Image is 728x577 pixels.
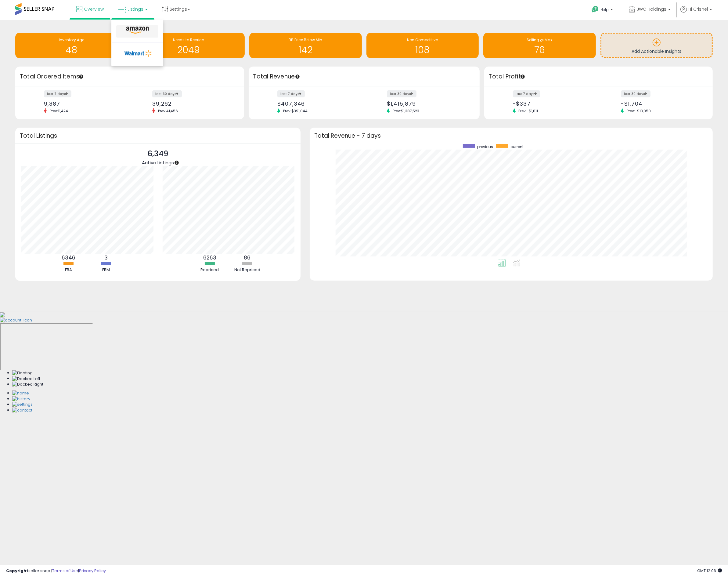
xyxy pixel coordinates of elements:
[12,396,30,402] img: History
[513,100,594,107] div: -$337
[12,408,32,413] img: Contact
[152,90,182,97] label: last 30 days
[59,37,84,42] span: Inventory Age
[688,6,708,12] span: Hi Crisnel
[18,45,125,55] h1: 48
[637,6,666,12] span: JWC Holdings
[135,45,242,55] h1: 2049
[516,108,541,114] span: Prev: -$1,811
[489,72,708,81] h3: Total Profit
[387,100,469,107] div: $1,415,879
[621,100,702,107] div: -$1,704
[50,267,87,273] div: FBA
[173,37,204,42] span: Needs to Reprice
[44,100,125,107] div: 9,387
[486,45,593,55] h1: 76
[249,33,362,58] a: BB Price Below Min 142
[600,7,609,12] span: Help
[513,90,540,97] label: last 7 days
[20,133,296,138] h3: Total Listings
[621,90,651,97] label: last 30 days
[289,37,322,42] span: BB Price Below Min
[591,5,599,13] i: Get Help
[483,33,596,58] a: Selling @ Max 76
[104,254,108,261] b: 3
[142,148,174,160] p: 6,349
[369,45,476,55] h1: 108
[191,267,228,273] div: Repriced
[12,376,40,382] img: Docked Left
[84,6,104,12] span: Overview
[253,72,475,81] h3: Total Revenue
[174,160,179,165] div: Tooltip anchor
[314,133,708,138] h3: Total Revenue - 7 days
[152,100,233,107] div: 39,262
[12,390,29,396] img: Home
[252,45,359,55] h1: 142
[477,144,493,149] span: previous
[78,74,84,79] div: Tooltip anchor
[12,402,33,408] img: Settings
[15,33,128,58] a: Inventory Age 48
[47,108,71,114] span: Prev: 11,424
[88,267,124,273] div: FBM
[407,37,438,42] span: Non Competitive
[128,6,143,12] span: Listings
[387,90,416,97] label: last 30 days
[510,144,524,149] span: current
[624,108,654,114] span: Prev: -$13,050
[12,382,43,387] img: Docked Right
[142,159,174,166] span: Active Listings
[44,90,71,97] label: last 7 days
[203,254,216,261] b: 6263
[132,33,245,58] a: Needs to Reprice 2049
[601,34,712,57] a: Add Actionable Insights
[632,48,681,54] span: Add Actionable Insights
[229,267,265,273] div: Not Repriced
[12,370,33,376] img: Floating
[277,90,305,97] label: last 7 days
[295,74,300,79] div: Tooltip anchor
[390,108,422,114] span: Prev: $1,387,523
[244,254,250,261] b: 86
[20,72,240,81] h3: Total Ordered Items
[280,108,311,114] span: Prev: $391,044
[587,1,619,20] a: Help
[155,108,181,114] span: Prev: 41,456
[366,33,479,58] a: Non Competitive 108
[277,100,359,107] div: $407,346
[520,74,525,79] div: Tooltip anchor
[62,254,75,261] b: 6346
[680,6,712,20] a: Hi Crisnel
[527,37,552,42] span: Selling @ Max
